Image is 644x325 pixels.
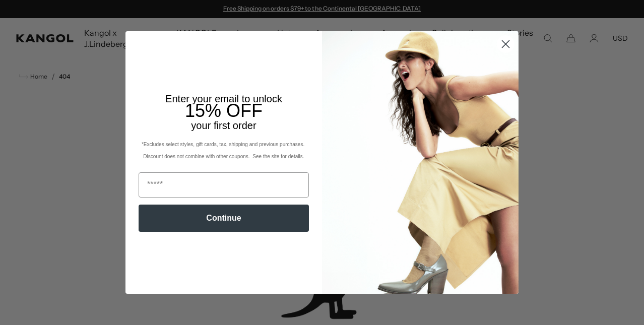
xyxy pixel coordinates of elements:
span: *Excludes select styles, gift cards, tax, shipping and previous purchases. Discount does not comb... [142,142,306,159]
img: 93be19ad-e773-4382-80b9-c9d740c9197f.jpeg [322,31,519,293]
button: Continue [139,205,309,232]
input: Email [139,172,309,198]
span: 15% OFF [185,100,263,121]
span: your first order [191,120,256,131]
button: Close dialog [497,35,514,53]
span: Enter your email to unlock [165,93,282,104]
